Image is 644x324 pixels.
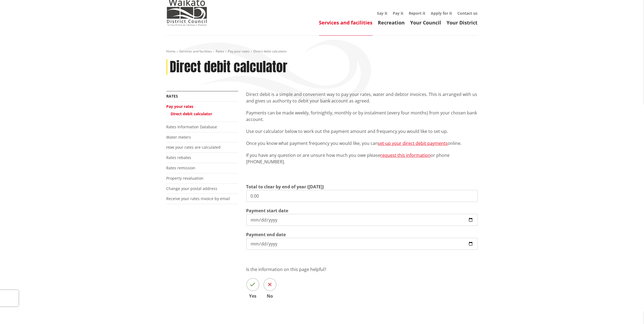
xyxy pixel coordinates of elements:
a: Rates [167,94,178,99]
iframe: Messenger Launcher [619,301,639,321]
p: Is the information on this page helpful? [246,266,478,273]
a: Direct debit calculator [171,111,212,116]
p: Direct debit is a simple and convenient way to pay your rates, water and debtor invoices. This is... [246,91,478,104]
a: Your Council [410,19,441,26]
a: Say it [377,11,388,16]
span: Direct debit calculator [254,49,287,54]
p: Once you know what payment frequency you would like, you can online. [246,140,478,147]
a: Services and facilities [319,19,373,26]
a: Pay it [393,11,404,16]
label: Payment start date [246,207,288,214]
a: Water meters [167,135,191,140]
p: Payments can be made weekly, fortnightly, monthly or by instalment (every four months) from your ... [246,110,478,123]
a: Pay your rates [228,49,250,54]
span: Yes [246,294,259,298]
a: Rates rebates [167,155,191,160]
a: Rates remission [167,165,196,170]
a: Rates [216,49,224,54]
a: Recreation [378,19,405,26]
p: If you have any question or are unsure how much you owe please or phone [PHONE_NUMBER]. [246,152,478,165]
a: set-up your direct debit payments [378,140,448,146]
a: Pay your rates [167,104,194,109]
a: How your rates are calculated [167,145,221,150]
a: Contact us [458,11,478,16]
a: request this information [381,152,431,158]
a: Report it [409,11,426,16]
p: Use our calculator below to work out the payment amount and frequency you would like to set-up. [246,128,478,135]
a: Property revaluation [167,176,204,181]
a: Services and facilities [180,49,212,54]
a: Change your postal address [167,186,218,191]
label: Total to clear by end of year ([DATE]) [246,183,324,190]
a: Apply for it [431,11,452,16]
a: Rates Information Database [167,124,217,129]
span: No [263,294,277,298]
a: Receive your rates invoice by email [167,196,230,201]
a: Your District [447,19,478,26]
label: Payment end date [246,231,286,238]
nav: breadcrumb [167,49,478,54]
h1: Direct debit calculator [170,59,288,75]
a: Home [167,49,176,54]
